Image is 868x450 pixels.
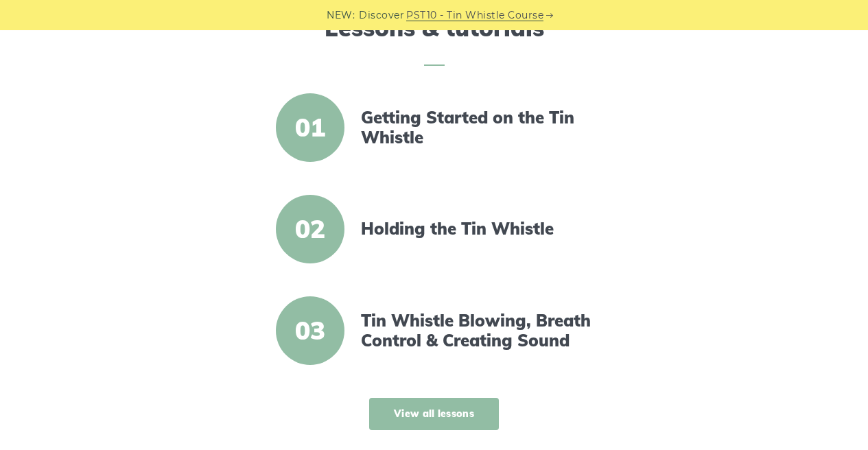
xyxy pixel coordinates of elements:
h2: Lessons & tutorials [47,14,821,66]
span: 02 [276,195,344,263]
a: Tin Whistle Blowing, Breath Control & Creating Sound [361,311,597,351]
span: 03 [276,296,344,365]
span: 01 [276,93,344,162]
a: View all lessons [369,398,499,430]
a: PST10 - Tin Whistle Course [406,8,543,23]
span: Discover [359,8,404,23]
a: Getting Started on the Tin Whistle [361,108,597,147]
span: NEW: [327,8,355,23]
a: Holding the Tin Whistle [361,219,597,239]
